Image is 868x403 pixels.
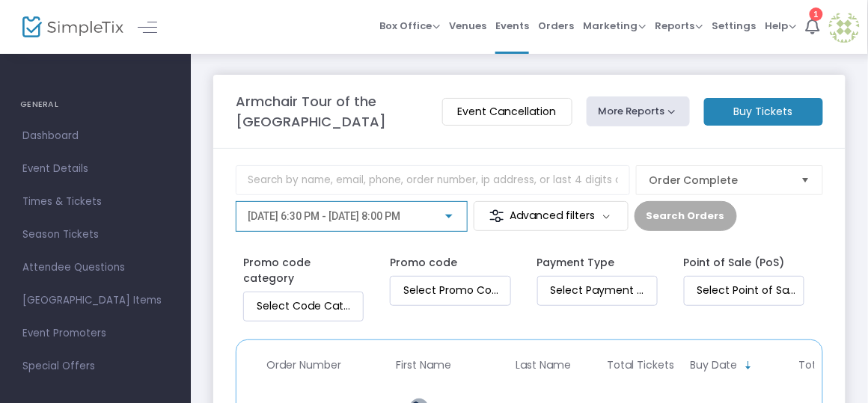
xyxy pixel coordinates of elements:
[379,19,440,33] span: Box Office
[22,324,168,343] span: Event Promoters
[649,173,789,188] span: Order Complete
[22,291,168,310] span: [GEOGRAPHIC_DATA] Items
[712,7,757,45] span: Settings
[795,166,816,194] button: Select
[22,357,168,376] span: Special Offers
[743,360,755,372] span: Sortable
[538,7,574,45] span: Orders
[684,255,785,271] label: Point of Sale (PoS)
[489,209,504,224] img: filter
[257,298,356,314] input: NO DATA FOUND
[266,359,341,372] span: Order Number
[22,126,168,146] span: Dashboard
[583,19,646,33] span: Marketing
[603,348,678,383] th: Total Tickets
[810,7,823,21] div: 1
[516,359,571,372] span: Last Name
[236,91,427,132] m-panel-title: Armchair Tour of the [GEOGRAPHIC_DATA]
[20,90,171,120] h4: GENERAL
[495,7,529,45] span: Events
[243,255,364,286] label: Promo code category
[474,201,629,231] m-button: Advanced filters
[537,255,615,271] label: Payment Type
[403,283,503,298] input: NO DATA FOUND
[22,159,168,179] span: Event Details
[22,225,168,244] span: Season Tickets
[390,255,457,271] label: Promo code
[236,165,630,195] input: Search by name, email, phone, order number, ip address, or last 4 digits of card
[449,7,486,45] span: Venues
[765,19,797,33] span: Help
[22,192,168,212] span: Times & Tickets
[22,258,168,277] span: Attendee Questions
[248,210,400,222] span: [DATE] 6:30 PM - [DATE] 8:00 PM
[691,359,738,372] span: Buy Date
[704,98,823,126] m-button: Buy Tickets
[587,96,690,126] button: More Reports
[697,283,797,298] input: Select Point of Sale
[799,359,826,372] span: Total
[551,283,650,298] input: Select Payment Type
[396,359,451,372] span: First Name
[442,98,572,126] m-button: Event Cancellation
[655,19,703,33] span: Reports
